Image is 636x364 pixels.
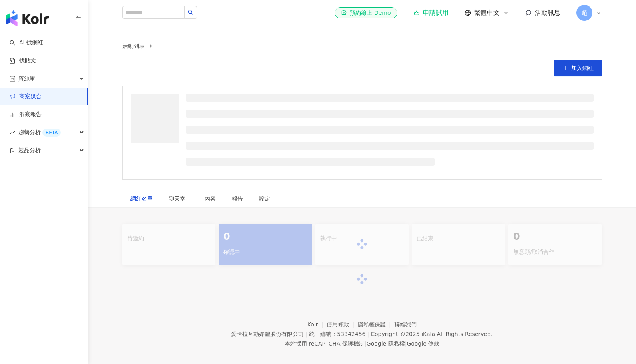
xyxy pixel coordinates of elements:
button: 加入網紅 [554,60,602,76]
span: 競品分析 [18,141,41,159]
span: 加入網紅 [571,65,594,71]
div: Copyright © 2025 All Rights Reserved. [371,331,492,337]
a: 找貼文 [10,57,36,65]
div: 報告 [232,194,243,203]
a: 申請試用 [413,9,449,17]
a: iKala [421,331,435,337]
span: rise [10,130,15,135]
a: Google 隱私權 [367,340,405,347]
span: 本站採用 reCAPTCHA 保護機制 [285,339,439,348]
span: 聊天室 [169,196,189,201]
a: 聯絡我們 [394,321,417,328]
div: 統一編號：53342456 [309,331,365,337]
div: 網紅名單 [130,194,153,203]
div: 設定 [259,194,270,203]
span: 活動訊息 [535,9,560,16]
img: logo [6,10,49,26]
span: | [365,340,367,347]
span: | [305,331,307,337]
span: 繁體中文 [474,8,500,17]
a: searchAI 找網紅 [10,39,43,47]
div: 內容 [205,194,216,203]
a: 洞察報告 [10,111,42,119]
a: 活動列表 [121,42,146,50]
a: 隱私權保護 [358,321,395,328]
span: 資源庫 [18,70,35,88]
a: 商案媒合 [10,93,42,101]
a: Google 條款 [407,340,439,347]
a: 使用條款 [327,321,358,328]
span: search [188,10,193,15]
a: 預約線上 Demo [335,7,397,18]
div: BETA [42,129,61,137]
div: 預約線上 Demo [341,9,391,17]
span: | [367,331,369,337]
div: 愛卡拉互動媒體股份有限公司 [231,331,304,337]
span: | [405,340,407,347]
span: 趙 [582,8,587,17]
a: Kolr [307,321,327,328]
span: 趨勢分析 [18,123,61,141]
